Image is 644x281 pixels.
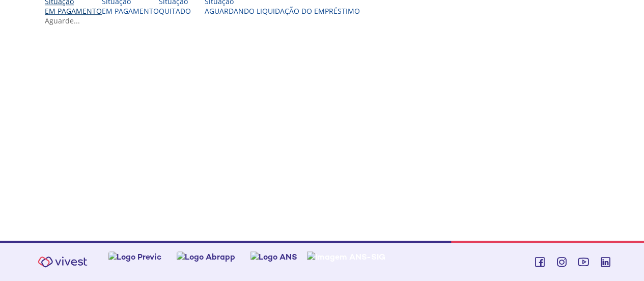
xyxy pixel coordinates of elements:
span: AGUARDANDO LIQUIDAÇÃO DO EMPRÉSTIMO [205,6,360,16]
img: Logo Previc [108,251,161,262]
iframe: Iframe [45,36,607,219]
img: Vivest [32,250,93,273]
span: EM PAGAMENTO [102,6,159,16]
span: QUITADO [159,6,191,16]
img: Logo ANS [250,251,297,262]
span: EM PAGAMENTO [45,6,102,16]
img: Imagem ANS-SIG [307,251,385,262]
section: <span lang="en" dir="ltr">IFrameProdutos</span> [45,36,607,221]
div: Aguarde... [45,16,607,25]
img: Logo Abrapp [177,251,235,262]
